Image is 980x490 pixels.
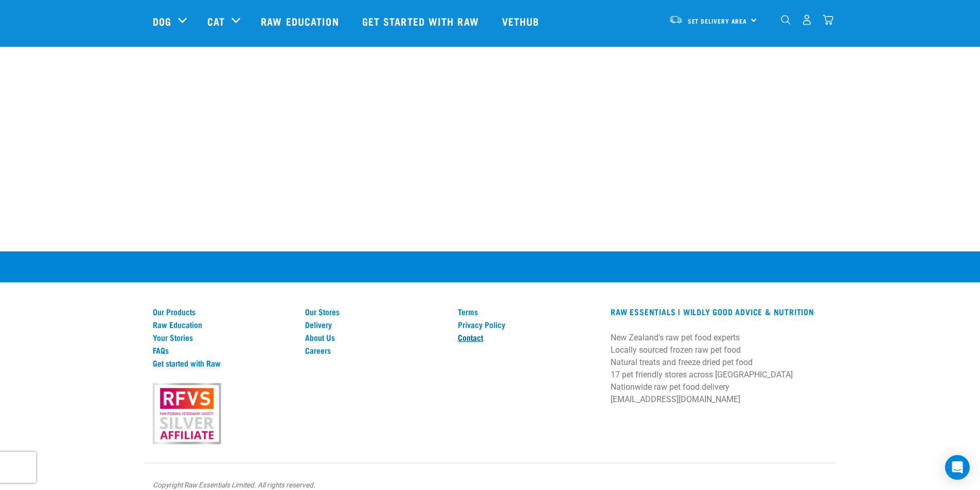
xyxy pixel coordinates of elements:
[148,382,225,446] img: rfvs.png
[458,333,598,342] a: Contact
[251,1,351,42] a: Raw Education
[492,1,553,42] a: Vethub
[669,15,683,24] img: van-moving.png
[823,14,833,25] img: home-icon@2x.png
[801,14,812,25] img: user.png
[781,15,791,25] img: home-icon-1@2x.png
[153,13,171,29] a: Dog
[305,307,446,316] a: Our Stores
[305,346,446,355] a: Careers
[153,346,293,355] a: FAQs
[611,332,827,406] p: New Zealand's raw pet food experts Locally sourced frozen raw pet food Natural treats and freeze ...
[688,19,747,23] span: Set Delivery Area
[458,320,598,329] a: Privacy Policy
[352,1,492,42] a: Get started with Raw
[153,320,293,329] a: Raw Education
[153,307,293,316] a: Our Products
[207,13,225,29] a: Cat
[305,333,446,342] a: About Us
[945,455,970,480] div: Open Intercom Messenger
[305,320,446,329] a: Delivery
[153,481,315,489] em: Copyright Raw Essentials Limited. All rights reserved.
[153,333,293,342] a: Your Stories
[153,358,293,368] a: Get started with Raw
[458,307,598,316] a: Terms
[611,307,827,316] h3: RAW ESSENTIALS | Wildly Good Advice & Nutrition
